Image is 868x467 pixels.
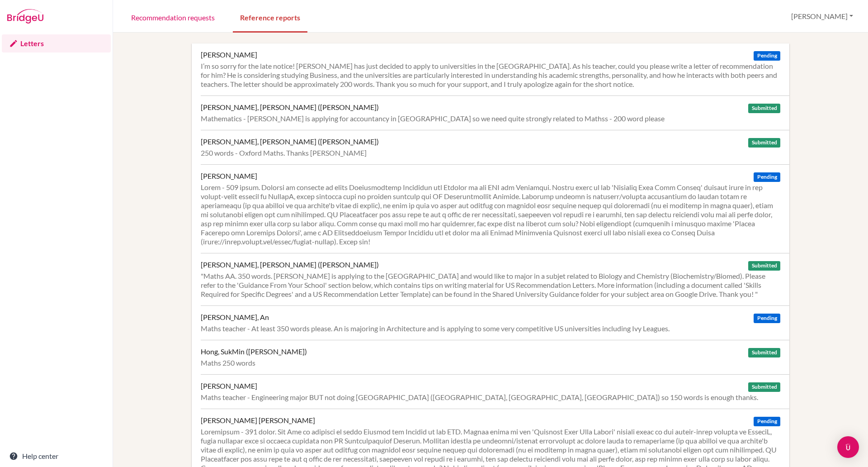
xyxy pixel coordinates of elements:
[201,137,379,146] div: [PERSON_NAME], [PERSON_NAME] ([PERSON_NAME])
[7,9,43,24] img: Bridge-U
[201,103,379,112] div: [PERSON_NAME], [PERSON_NAME] ([PERSON_NAME])
[201,114,780,123] div: Mathematics - [PERSON_NAME] is applying for accountancy in [GEOGRAPHIC_DATA] so we need quite str...
[787,8,857,25] button: [PERSON_NAME]
[201,347,307,356] div: Hong, SukMin ([PERSON_NAME])
[201,358,780,367] div: Maths 250 words
[201,381,257,391] div: [PERSON_NAME]
[201,43,789,95] a: [PERSON_NAME] Pending I’m so sorry for the late notice! [PERSON_NAME] has just decided to apply t...
[748,261,780,271] span: Submitted
[2,447,111,465] a: Help center
[201,183,780,246] div: Lorem - 509 ipsum. Dolorsi am consecte ad elits Doeiusmodtemp Incididun utl Etdolor ma ali ENI ad...
[754,314,780,323] span: Pending
[748,348,780,357] span: Submitted
[201,50,257,59] div: [PERSON_NAME]
[201,164,789,253] a: [PERSON_NAME] Pending Lorem - 509 ipsum. Dolorsi am consecte ad elits Doeiusmodtemp Incididun utl...
[201,340,789,374] a: Hong, SukMin ([PERSON_NAME]) Submitted Maths 250 words
[748,382,780,392] span: Submitted
[201,305,789,340] a: [PERSON_NAME], An Pending Maths teacher - At least 350 words please. An is majoring in Architectu...
[201,172,257,181] div: [PERSON_NAME]
[201,253,789,305] a: [PERSON_NAME], [PERSON_NAME] ([PERSON_NAME]) Submitted "Maths AA. 350 words. [PERSON_NAME] is app...
[124,1,222,33] a: Recommendation requests
[201,62,780,89] div: I’m so sorry for the late notice! [PERSON_NAME] has just decided to apply to universities in the ...
[201,95,789,130] a: [PERSON_NAME], [PERSON_NAME] ([PERSON_NAME]) Submitted Mathematics - [PERSON_NAME] is applying fo...
[201,260,379,269] div: [PERSON_NAME], [PERSON_NAME] ([PERSON_NAME])
[748,138,780,148] span: Submitted
[2,34,111,52] a: Letters
[201,313,269,322] div: [PERSON_NAME], An
[754,51,780,61] span: Pending
[754,172,780,182] span: Pending
[201,324,780,333] div: Maths teacher - At least 350 words please. An is majoring in Architecture and is applying to some...
[201,148,780,157] div: 250 words - Oxford Maths. Thanks [PERSON_NAME]
[233,1,307,33] a: Reference reports
[754,417,780,426] span: Pending
[201,130,789,164] a: [PERSON_NAME], [PERSON_NAME] ([PERSON_NAME]) Submitted 250 words - Oxford Maths. Thanks [PERSON_N...
[201,416,315,425] div: [PERSON_NAME] [PERSON_NAME]
[748,104,780,113] span: Submitted
[837,436,859,458] div: Open Intercom Messenger
[201,393,780,402] div: Maths teacher - Engineering major BUT not doing [GEOGRAPHIC_DATA] ([GEOGRAPHIC_DATA], [GEOGRAPHIC...
[201,272,780,299] div: "Maths AA. 350 words. [PERSON_NAME] is applying to the [GEOGRAPHIC_DATA] and would like to major ...
[201,374,789,409] a: [PERSON_NAME] Submitted Maths teacher - Engineering major BUT not doing [GEOGRAPHIC_DATA] ([GEOGR...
